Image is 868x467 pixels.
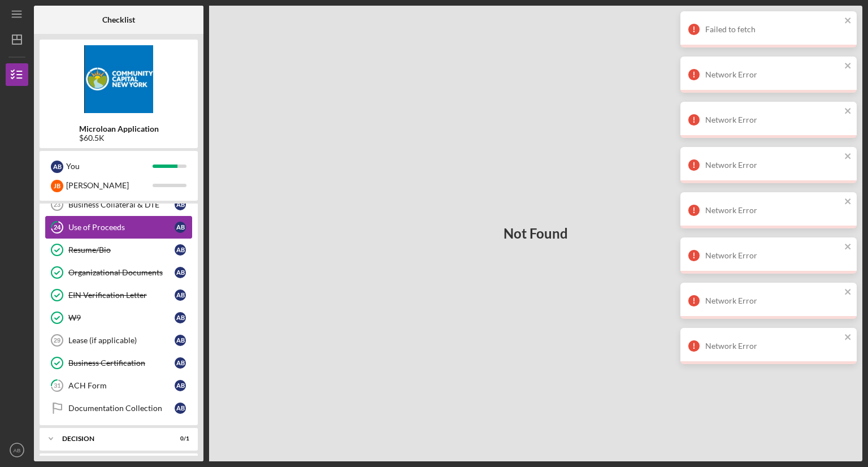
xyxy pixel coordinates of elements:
[45,239,192,261] a: Resume/BioAB
[68,223,175,232] div: Use of Proceeds
[68,313,175,322] div: W9
[68,336,175,345] div: Lease (if applicable)
[68,268,175,277] div: Organizational Documents
[68,358,175,367] div: Business Certification
[844,332,852,343] button: close
[66,176,153,195] div: [PERSON_NAME]
[175,199,186,210] div: A B
[844,61,852,72] button: close
[705,251,841,260] div: Network Error
[54,224,61,231] tspan: 24
[6,439,28,461] button: AB
[844,242,852,253] button: close
[45,329,192,352] a: 29Lease (if applicable)AB
[175,335,186,346] div: A B
[705,115,841,124] div: Network Error
[844,16,852,27] button: close
[45,397,192,420] a: Documentation CollectionAB
[68,245,175,254] div: Resume/Bio
[504,226,568,241] h3: Not Found
[169,435,189,442] div: 0 / 1
[68,381,175,390] div: ACH Form
[14,447,21,453] text: AB
[45,352,192,374] a: Business CertificationAB
[175,312,186,323] div: A B
[51,180,63,192] div: J B
[705,206,841,215] div: Network Error
[175,289,186,301] div: A B
[175,380,186,391] div: A B
[844,106,852,117] button: close
[175,357,186,369] div: A B
[175,222,186,233] div: A B
[175,403,186,414] div: A B
[62,435,161,442] div: Decision
[51,161,63,173] div: A B
[705,25,841,34] div: Failed to fetch
[705,341,841,351] div: Network Error
[844,152,852,162] button: close
[175,244,186,256] div: A B
[844,287,852,298] button: close
[705,161,841,170] div: Network Error
[68,291,175,300] div: EIN Verification Letter
[705,296,841,305] div: Network Error
[54,337,60,344] tspan: 29
[175,267,186,278] div: A B
[45,284,192,306] a: EIN Verification LetterAB
[66,157,153,176] div: You
[40,45,198,113] img: Product logo
[54,201,60,208] tspan: 23
[844,197,852,207] button: close
[45,261,192,284] a: Organizational DocumentsAB
[68,200,175,209] div: Business Collateral & DTE
[705,70,841,79] div: Network Error
[54,382,60,390] tspan: 31
[45,306,192,329] a: W9AB
[45,216,192,239] a: 24Use of ProceedsAB
[45,193,192,216] a: 23Business Collateral & DTEAB
[102,15,135,24] b: Checklist
[68,404,175,413] div: Documentation Collection
[45,374,192,397] a: 31ACH FormAB
[79,124,159,133] b: Microloan Application
[79,133,159,142] div: $60.5K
